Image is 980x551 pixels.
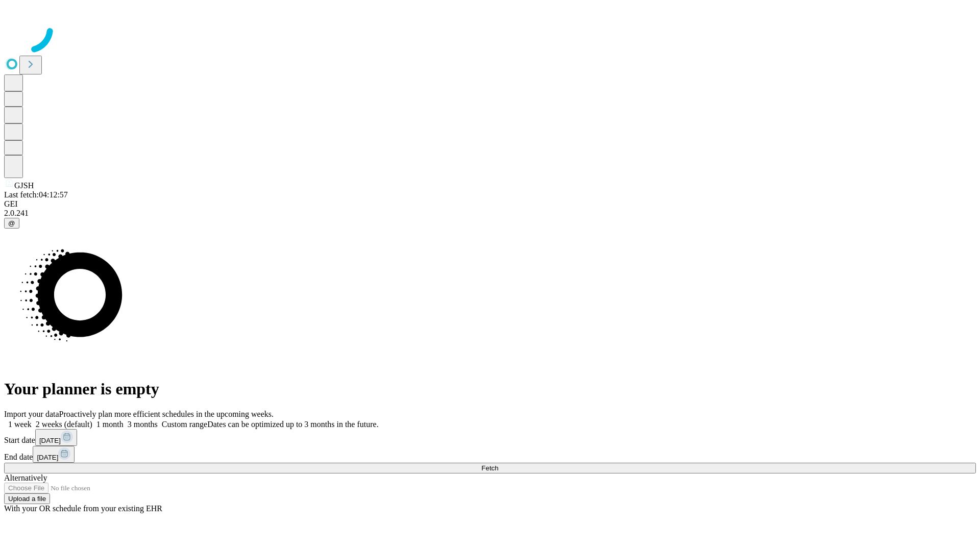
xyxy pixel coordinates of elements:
[8,420,32,429] span: 1 week
[37,454,58,461] span: [DATE]
[4,410,59,418] span: Import your data
[4,473,47,482] span: Alternatively
[4,380,976,398] h1: Your planner is empty
[4,446,976,463] div: End date
[59,410,274,418] span: Proactively plan more efficient schedules in the upcoming weeks.
[481,464,498,472] span: Fetch
[4,493,50,504] button: Upload a file
[39,437,61,444] span: [DATE]
[128,420,158,429] span: 3 months
[4,463,976,473] button: Fetch
[4,199,976,209] div: GEI
[4,209,976,218] div: 2.0.241
[33,446,75,463] button: [DATE]
[4,429,976,446] div: Start date
[36,420,92,429] span: 2 weeks (default)
[8,219,15,227] span: @
[162,420,207,429] span: Custom range
[4,504,162,513] span: With your OR schedule from your existing EHR
[35,429,77,446] button: [DATE]
[96,420,124,429] span: 1 month
[4,218,19,229] button: @
[14,181,34,190] span: GJSH
[207,420,378,429] span: Dates can be optimized up to 3 months in the future.
[4,190,68,199] span: Last fetch: 04:12:57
